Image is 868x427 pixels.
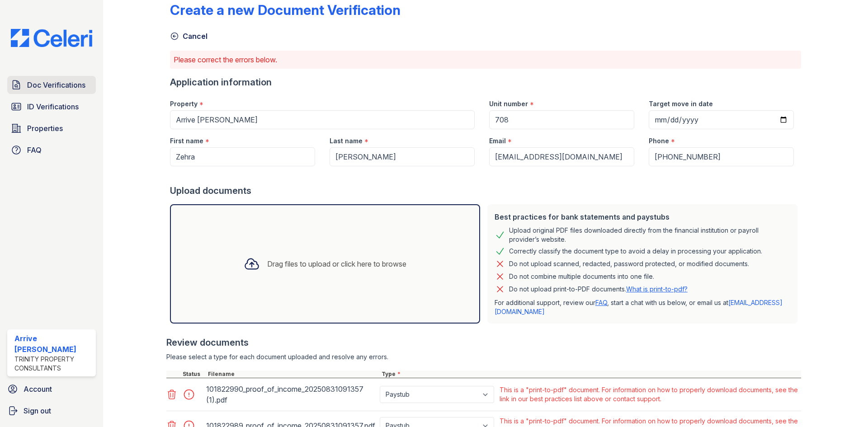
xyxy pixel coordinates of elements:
[7,141,96,159] a: FAQ
[7,98,96,116] a: ID Verifications
[181,371,206,378] div: Status
[170,136,203,145] label: First name
[24,384,52,394] span: Account
[7,76,96,94] a: Doc Verifications
[649,99,713,108] label: Target move in date
[27,123,63,134] span: Properties
[4,29,99,47] img: CE_Logo_Blue-a8612792a0a2168367f1c8372b55b34899dd931a85d93a1a3d3e32e68fde9ad4.png
[170,76,801,89] div: Application information
[500,385,799,404] div: This is a "print-to-pdf" document. For information on how to properly download documents, see the...
[495,298,790,316] p: For additional support, review our , start a chat with us below, or email us at
[495,211,790,222] div: Best practices for bank statements and paystubs
[595,299,607,306] a: FAQ
[27,101,79,112] span: ID Verifications
[509,285,688,294] p: Do not upload print-to-PDF documents.
[509,226,790,244] div: Upload original PDF files downloaded directly from the financial institution or payroll provider’...
[626,285,688,293] a: What is print-to-pdf?
[509,271,654,282] div: Do not combine multiple documents into one file.
[170,184,801,197] div: Upload documents
[4,380,99,398] a: Account
[380,371,801,378] div: Type
[166,352,801,361] div: Please select a type for each document uploaded and resolve any errors.
[174,54,797,65] p: Please correct the errors below.
[489,99,528,108] label: Unit number
[27,145,42,155] span: FAQ
[267,258,406,269] div: Drag files to upload or click here to browse
[649,136,669,145] label: Phone
[170,99,198,108] label: Property
[489,136,506,145] label: Email
[24,405,51,416] span: Sign out
[206,382,376,407] div: 101822990_proof_of_income_20250831091357 (1).pdf
[170,2,401,18] div: Create a new Document Verification
[27,80,85,90] span: Doc Verifications
[166,336,801,349] div: Review documents
[330,136,363,145] label: Last name
[7,119,96,137] a: Properties
[509,246,762,257] div: Correctly classify the document type to avoid a delay in processing your application.
[206,371,380,378] div: Filename
[170,31,208,42] a: Cancel
[14,333,92,355] div: Arrive [PERSON_NAME]
[509,258,749,269] div: Do not upload scanned, redacted, password protected, or modified documents.
[14,355,92,373] div: Trinity Property Consultants
[4,402,99,420] a: Sign out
